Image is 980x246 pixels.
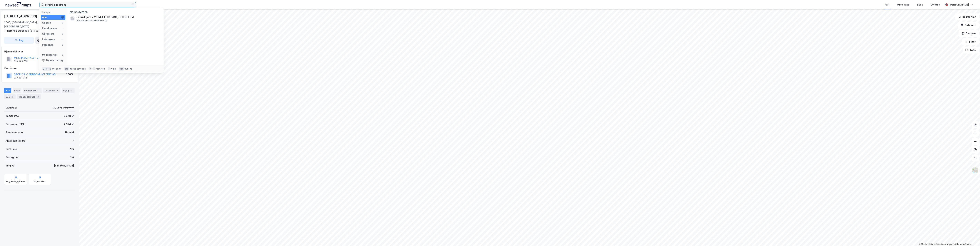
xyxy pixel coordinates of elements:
[4,13,38,19] div: [STREET_ADDRESS]
[42,15,47,19] div: Alle
[6,122,25,126] div: Bruksareal (BRA)
[42,43,53,47] div: Personer
[42,37,55,41] div: Leietakere
[42,53,57,57] div: Historikk
[64,67,69,71] div: tab
[42,67,51,71] div: Ctrl + k
[61,38,64,41] div: 0
[929,243,946,245] a: OpenStreetMap
[972,167,978,174] img: Z
[955,13,979,20] button: Bokmerker
[885,3,889,7] div: Kart
[959,30,979,37] button: Analyse
[6,147,17,151] div: Punktleie
[62,88,75,93] div: Bygg
[70,155,74,159] div: Nei
[17,94,41,99] div: Transaksjoner
[53,106,74,110] div: 3205-81-91-0-0
[61,53,64,56] div: 0
[13,88,21,93] div: Eiere
[125,67,132,70] div: avbryt
[34,180,46,183] div: Miljøstatus
[6,180,25,183] div: Reguleringsplaner
[61,21,64,24] div: 0
[6,155,19,159] div: Festegrunn
[963,229,980,246] iframe: Chat Widget
[42,11,65,13] div: Kategori
[36,95,40,99] div: 14
[14,60,28,63] div: 919 943 785
[949,3,969,7] div: [PERSON_NAME]
[77,15,159,19] span: Fabrikkgata 7, 2004, LILLESTRØM, LILLESTRØM
[6,114,19,118] div: Tomteareal
[958,22,979,29] button: Datasett
[4,66,75,70] div: Gårdeiere
[52,67,61,70] div: nytt søk
[61,43,64,46] div: 0
[37,89,41,92] div: 7
[4,37,34,44] button: Tag
[42,32,55,36] div: Gårdeiere
[4,29,30,32] span: Tilhørende adresser:
[6,106,17,110] div: Matrikkel
[6,139,25,143] div: Antall leietakere
[61,32,64,35] div: 0
[4,94,16,99] div: ESG
[897,3,909,7] div: Mine Tags
[54,164,74,168] div: [PERSON_NAME]
[111,67,116,70] div: velg
[11,95,14,99] div: 2
[6,2,31,7] img: logo.a4113a55bc3d86da70a041830d287a7e.svg
[70,89,73,92] div: 1
[44,2,132,7] input: Søk på adresse, matrikkel, gårdeiere, leietakere eller personer
[42,26,57,30] div: Eiendommer
[963,229,980,246] div: Kontrollprogram for chat
[4,29,72,33] div: [STREET_ADDRESS]
[919,243,928,245] a: Mapbox
[42,21,51,25] div: Google
[4,20,57,29] div: 2000, [GEOGRAPHIC_DATA], [GEOGRAPHIC_DATA]
[46,58,63,62] div: Delete history
[61,16,64,19] div: 1
[66,72,73,76] div: 100%
[70,147,74,151] div: Nei
[72,139,74,143] div: 7
[917,3,923,7] div: Bolig
[77,19,107,22] span: Eiendom • 3205-81-1061-0-0
[64,114,74,118] div: 5 678 ㎡
[56,89,59,92] div: 1
[963,47,979,53] button: Tags
[4,88,11,93] div: Info
[947,243,964,245] a: Improve this map
[931,3,940,7] div: Verktøy
[6,164,15,168] div: Tinglyst
[61,27,64,30] div: 1
[65,130,74,135] div: Handel
[119,67,124,71] div: esc
[67,8,164,14] div: Eiendommer (1)
[4,50,75,54] div: Hjemmelshaver
[6,130,23,135] div: Eiendomstype
[70,67,86,70] div: neste kategori
[96,67,105,70] div: markere
[14,76,27,79] div: 927 661 314
[64,122,74,126] div: 2 624 ㎡
[43,88,60,93] div: Datasett
[962,38,979,45] button: Filter
[23,88,42,93] div: Leietakere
